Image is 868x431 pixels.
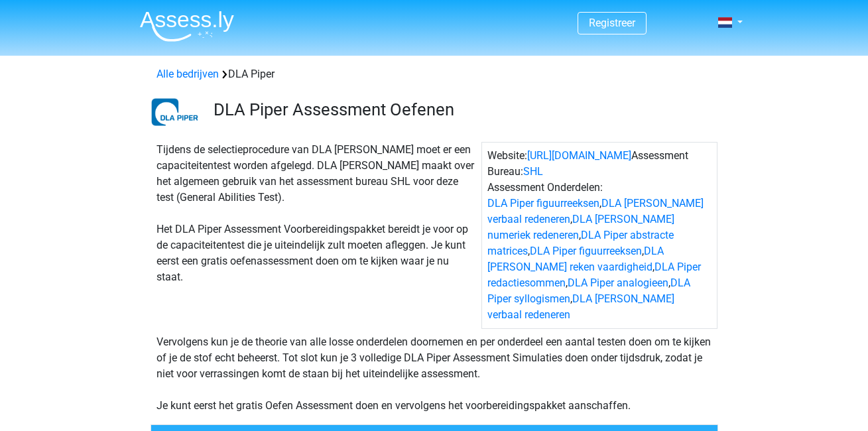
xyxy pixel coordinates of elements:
a: DLA Piper analogieen [568,277,668,289]
a: DLA Piper syllogismen [487,277,690,305]
a: DLA [PERSON_NAME] reken vaardigheid [487,245,664,273]
a: DLA [PERSON_NAME] numeriek redeneren [487,213,674,241]
a: Alle bedrijven [156,68,219,80]
a: DLA Piper figuurreeksen [487,197,599,210]
a: DLA Piper figuurreeksen [530,245,642,257]
a: SHL [523,165,543,178]
div: Vervolgens kun je de theorie van alle losse onderdelen doornemen en per onderdeel een aantal test... [151,334,717,414]
div: Website: Assessment Bureau: Assessment Onderdelen: , , , , , , , , , [481,142,717,329]
a: DLA [PERSON_NAME] verbaal redeneren [487,197,704,225]
div: DLA Piper [151,66,717,82]
a: DLA Piper redactiesommen [487,261,701,289]
h3: DLA Piper Assessment Oefenen [214,99,708,120]
a: Registreer [589,17,635,29]
a: [URL][DOMAIN_NAME] [527,149,631,162]
a: DLA [PERSON_NAME] verbaal redeneren [487,292,674,321]
img: Assessly [140,11,234,42]
a: DLA Piper abstracte matrices [487,229,674,257]
div: Tijdens de selectieprocedure van DLA [PERSON_NAME] moet er een capaciteitentest worden afgelegd. ... [151,142,481,329]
